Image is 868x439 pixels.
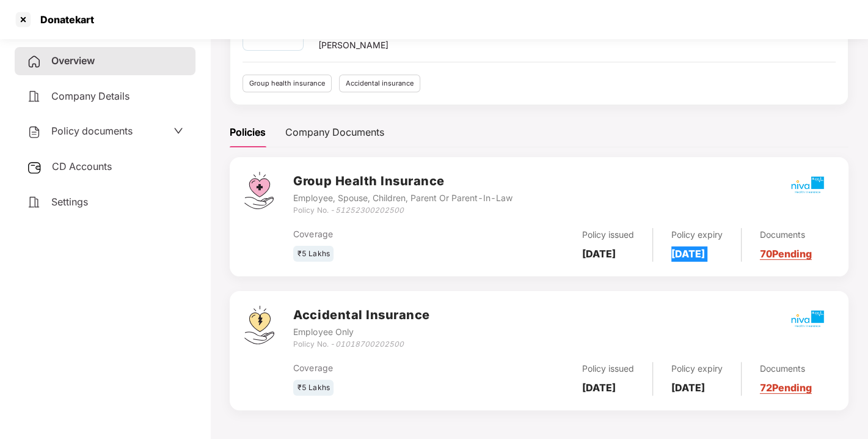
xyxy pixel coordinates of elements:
div: Documents [760,362,812,375]
div: Employee Only [293,325,429,339]
div: Policy expiry [671,228,723,242]
span: Company Details [51,90,129,102]
span: Overview [51,54,95,67]
a: 70 Pending [760,248,812,260]
div: ₹5 Lakhs [293,246,334,262]
div: Company Documents [285,125,384,140]
b: [DATE] [671,382,705,394]
img: svg+xml;base64,PHN2ZyB4bWxucz0iaHR0cDovL3d3dy53My5vcmcvMjAwMC9zdmciIHdpZHRoPSI0OS4zMjEiIGhlaWdodD... [244,306,274,344]
div: Donatekart [33,13,94,26]
div: Accidental insurance [339,75,420,92]
b: [DATE] [582,382,616,394]
img: mbhicl.png [786,297,829,340]
div: Policy No. - [293,339,429,350]
div: Policy issued [582,228,634,242]
span: CD Accounts [52,160,112,172]
span: Settings [51,196,88,208]
img: mbhicl.png [786,163,829,206]
div: ₹5 Lakhs [293,380,334,396]
div: Policies [230,125,266,140]
img: svg+xml;base64,PHN2ZyB4bWxucz0iaHR0cDovL3d3dy53My5vcmcvMjAwMC9zdmciIHdpZHRoPSI0Ny43MTQiIGhlaWdodD... [244,172,274,209]
i: 51252300202500 [335,205,403,215]
div: Policy No. - [293,205,512,216]
img: svg+xml;base64,PHN2ZyB4bWxucz0iaHR0cDovL3d3dy53My5vcmcvMjAwMC9zdmciIHdpZHRoPSIyNCIgaGVpZ2h0PSIyNC... [27,195,42,210]
img: svg+xml;base64,PHN2ZyB4bWxucz0iaHR0cDovL3d3dy53My5vcmcvMjAwMC9zdmciIHdpZHRoPSIyNCIgaGVpZ2h0PSIyNC... [27,89,42,104]
a: 72 Pending [760,382,812,394]
div: Policy issued [582,362,634,375]
div: Documents [760,228,812,242]
b: [DATE] [671,248,705,260]
img: svg+xml;base64,PHN2ZyB4bWxucz0iaHR0cDovL3d3dy53My5vcmcvMjAwMC9zdmciIHdpZHRoPSIyNCIgaGVpZ2h0PSIyNC... [27,125,42,139]
div: Coverage [293,361,473,375]
div: Employee, Spouse, Children, Parent Or Parent-In-Law [293,191,512,205]
div: Policy expiry [671,362,723,375]
div: Coverage [293,227,473,241]
b: [DATE] [582,248,616,260]
div: [PERSON_NAME] [318,39,388,52]
h3: Group Health Insurance [293,172,512,191]
img: svg+xml;base64,PHN2ZyB4bWxucz0iaHR0cDovL3d3dy53My5vcmcvMjAwMC9zdmciIHdpZHRoPSIyNCIgaGVpZ2h0PSIyNC... [27,54,42,69]
img: svg+xml;base64,PHN2ZyB3aWR0aD0iMjUiIGhlaWdodD0iMjQiIHZpZXdCb3g9IjAgMCAyNSAyNCIgZmlsbD0ibm9uZSIgeG... [27,160,42,175]
span: Policy documents [51,125,133,137]
i: 01018700202500 [335,339,403,349]
span: down [173,126,183,136]
h3: Accidental Insurance [293,306,429,325]
div: Group health insurance [243,75,332,92]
